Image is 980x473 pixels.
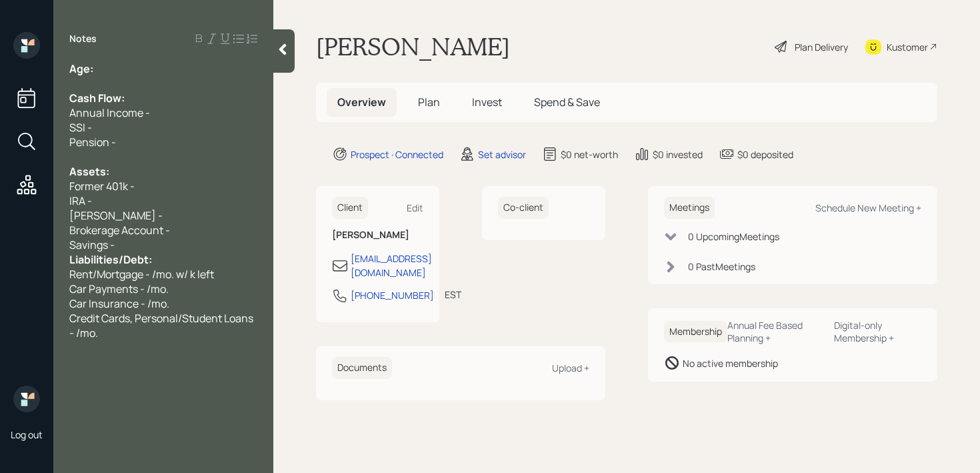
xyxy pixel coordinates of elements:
div: 0 Past Meeting s [688,260,755,274]
div: Upload + [552,362,589,374]
div: Prospect · Connected [351,147,443,161]
div: Edit [407,201,423,214]
span: Rent/Mortgage - /mo. w/ k left [69,267,214,282]
h6: Meetings [664,197,715,219]
span: Assets: [69,164,109,179]
span: SSI - [69,120,92,135]
span: Savings - [69,238,115,252]
div: 0 Upcoming Meeting s [688,229,779,244]
h6: Co-client [498,197,549,219]
h1: [PERSON_NAME] [316,32,510,61]
div: Annual Fee Based Planning + [727,319,823,344]
div: Log out [11,428,43,441]
span: Age: [69,61,93,76]
div: No active membership [683,356,778,370]
span: Invest [472,95,502,109]
span: Car Insurance - /mo. [69,296,169,311]
span: Spend & Save [534,95,600,109]
div: Digital-only Membership + [834,319,921,344]
span: [PERSON_NAME] - [69,208,163,223]
span: Car Payments - /mo. [69,282,169,296]
span: Brokerage Account - [69,223,170,238]
span: Liabilities/Debt: [69,252,152,267]
span: Overview [337,95,386,109]
span: IRA - [69,193,92,208]
div: [PHONE_NUMBER] [351,288,434,302]
span: Pension - [69,135,116,149]
h6: Client [332,197,368,219]
span: Cash Flow: [69,91,125,105]
span: Credit Cards, Personal/Student Loans - /mo. [69,311,255,340]
div: EST [445,288,461,302]
img: retirable_logo.png [13,386,40,412]
div: Schedule New Meeting + [815,201,921,214]
div: $0 net-worth [561,147,618,161]
span: Plan [418,95,440,109]
div: Set advisor [478,147,526,161]
div: $0 invested [653,147,703,161]
span: Former 401k - [69,179,135,193]
label: Notes [69,32,97,45]
div: Kustomer [887,40,928,54]
h6: Documents [332,357,392,379]
h6: [PERSON_NAME] [332,229,423,241]
span: Annual Income - [69,105,150,120]
div: Plan Delivery [795,40,848,54]
h6: Membership [664,321,727,343]
div: $0 deposited [737,147,793,161]
div: [EMAIL_ADDRESS][DOMAIN_NAME] [351,252,432,280]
